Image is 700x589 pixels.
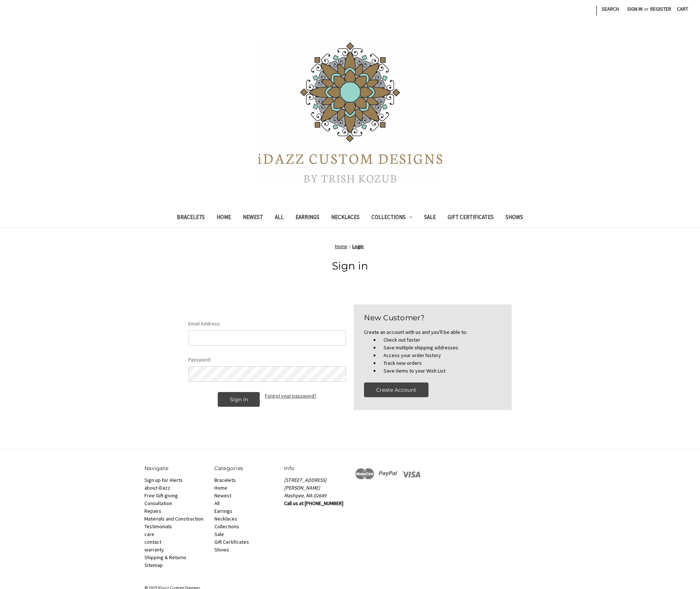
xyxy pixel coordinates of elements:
label: Email Address: [188,320,346,328]
li: Track new orders [379,359,501,367]
span: Cart [677,6,688,12]
a: care [144,531,154,537]
a: Necklaces [214,515,237,522]
a: Testimonials [144,523,172,530]
a: Home [335,243,347,250]
span: or [643,5,650,13]
a: contact [144,539,161,545]
a: Necklaces [325,209,365,227]
a: Bracelets [171,209,211,227]
a: about iDazz [144,484,170,491]
a: Create Account [364,388,428,395]
a: Newest [214,492,231,499]
li: | [595,3,598,17]
h2: New Customer? [364,312,501,323]
a: Sign up for Alerts [144,477,183,483]
li: Access your order history [379,352,501,359]
a: Gift Certificates [214,539,249,545]
a: Sale [418,209,442,227]
h1: Sign in [184,258,516,274]
li: Save items to your Wish List [379,367,501,375]
li: Save multiple shipping addresses [379,344,501,352]
a: warranty [144,546,164,553]
a: Collections [365,209,419,227]
a: Gift Certificates [442,209,500,227]
a: Shows [500,209,529,227]
h5: Navigate [144,465,207,472]
label: Password: [188,356,346,364]
a: Earrings [290,209,325,227]
a: Home [211,209,237,227]
a: Home [214,484,227,491]
a: All [214,500,220,507]
h5: Info [284,465,346,472]
a: Newest [237,209,269,227]
h5: Categories [214,465,277,472]
a: All [269,209,290,227]
img: iDazz Custom Designs [258,42,442,183]
a: Free Gift-giving Consultation [144,492,178,507]
a: Collections [214,523,239,530]
address: [STREET_ADDRESS][PERSON_NAME] Mashpee, MA 02649 [284,476,346,500]
p: Create an account with us and you'll be able to: [364,328,501,336]
button: Create Account [364,382,428,397]
a: Materials and Construction [144,515,203,522]
input: Sign in [218,392,260,407]
strong: Call us at [PHONE_NUMBER] [284,500,343,507]
a: Shipping & Returns [144,554,186,561]
a: Repairs [144,508,161,514]
a: Login [352,243,364,250]
li: Check out faster [379,336,501,344]
a: Earrings [214,508,232,514]
a: Shows [214,546,229,553]
nav: Breadcrumb [184,243,516,250]
a: Sitemap [144,562,163,568]
a: Forgot your password? [265,392,316,400]
a: Sale [214,531,224,537]
a: Bracelets [214,477,236,483]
